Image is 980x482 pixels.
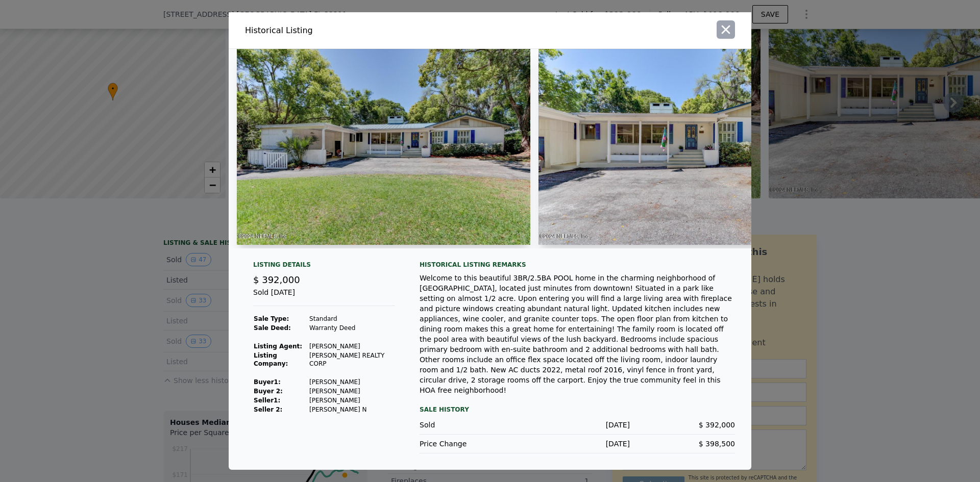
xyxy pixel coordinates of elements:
strong: Buyer 1 : [254,378,281,386]
div: Historical Listing [245,24,486,37]
img: Property Img [538,49,832,245]
td: [PERSON_NAME] [309,342,395,351]
td: Standard [309,314,395,323]
td: [PERSON_NAME] [309,387,395,396]
img: Property Img [237,49,530,245]
span: $ 392,000 [699,421,735,429]
strong: Buyer 2: [254,388,283,395]
div: Price Change [420,439,525,449]
strong: Seller 1 : [254,397,280,404]
td: [PERSON_NAME] N [309,405,395,414]
div: [DATE] [525,420,630,430]
td: [PERSON_NAME] [309,377,395,387]
div: Welcome to this beautiful 3BR/2.5BA POOL home in the charming neighborhood of [GEOGRAPHIC_DATA], ... [420,273,735,395]
strong: Listing Agent: [254,343,302,350]
strong: Sale Type: [254,315,289,322]
strong: Seller 2: [254,406,282,413]
div: Sold [DATE] [253,287,395,306]
span: $ 392,000 [253,274,300,285]
td: Warranty Deed [309,323,395,333]
div: Historical Listing remarks [420,261,735,269]
strong: Sale Deed: [254,324,291,332]
td: [PERSON_NAME] REALTY CORP [309,351,395,368]
td: [PERSON_NAME] [309,396,395,405]
div: Sale History [420,403,735,416]
div: Sold [420,420,525,430]
strong: Listing Company: [254,352,288,367]
div: Listing Details [253,261,395,273]
span: $ 398,500 [699,440,735,448]
div: [DATE] [525,439,630,449]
